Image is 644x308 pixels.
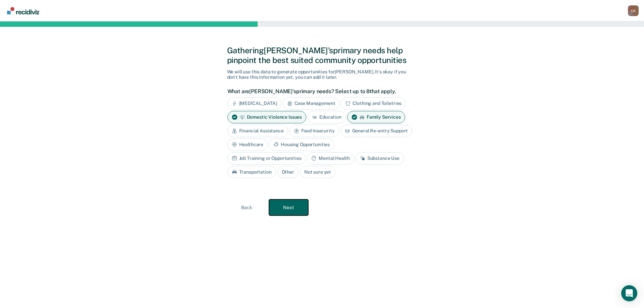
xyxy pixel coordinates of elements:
div: Other [277,166,299,178]
div: Mental Health [307,152,354,165]
div: General Re-entry Support [340,125,413,137]
div: We will use this data to generate opportunities for [PERSON_NAME] . It's okay if you don't have t... [227,69,417,80]
div: Substance Use [356,152,404,165]
div: Healthcare [227,138,268,151]
label: What are [PERSON_NAME]'s primary needs? Select up to 8 that apply. [227,88,414,95]
button: Next [269,199,308,215]
div: Case Management [283,97,340,110]
div: [MEDICAL_DATA] [227,97,281,110]
div: Open Intercom Messenger [621,285,637,301]
div: Domestic Violence Issues [227,111,307,123]
div: Education [308,111,346,123]
div: C K [628,5,639,16]
button: Profile dropdown button [628,5,639,16]
div: Gathering [PERSON_NAME]'s primary needs help pinpoint the best suited community opportunities [227,46,417,65]
div: Clothing and Toiletries [341,97,406,110]
div: Housing Opportunities [269,138,334,151]
button: Back [227,199,266,215]
img: Recidiviz [7,7,39,14]
div: Financial Assistance [227,125,288,137]
div: Job Training or Opportunities [227,152,306,165]
div: Family Services [347,111,405,123]
div: Not sure yet [300,166,335,178]
div: Food Insecurity [289,125,339,137]
div: Transportation [227,166,276,178]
